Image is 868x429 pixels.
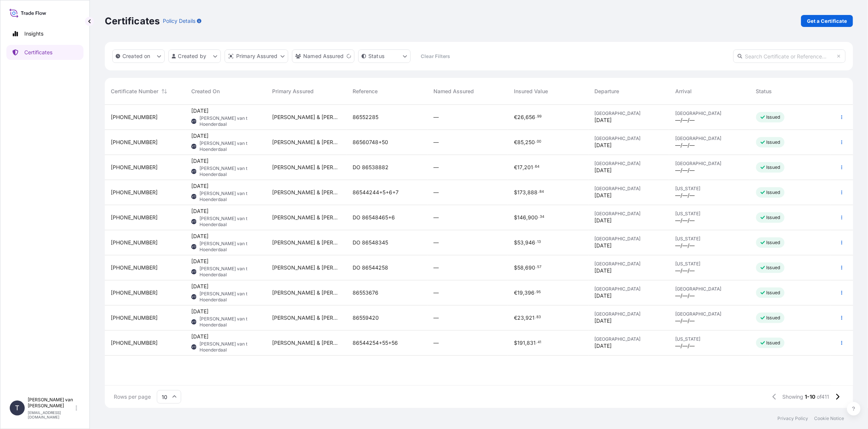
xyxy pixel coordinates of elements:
p: Named Assured [303,52,344,60]
span: 58 [517,265,524,270]
span: — [433,139,439,146]
input: Search Certificate or Reference... [733,49,846,63]
span: [DATE] [595,217,612,224]
span: —/—/— [675,242,695,249]
span: [PHONE_NUMBER] [111,264,158,271]
span: —/—/— [675,267,695,274]
p: Issued [767,340,780,346]
span: [DATE] [595,116,612,124]
span: [GEOGRAPHIC_DATA] [675,136,744,142]
span: [PERSON_NAME] van t Hoenderdaal [200,140,260,152]
span: [PERSON_NAME] van t Hoenderdaal [200,191,260,203]
span: , [524,315,526,320]
button: Clear Filters [414,50,456,62]
span: [US_STATE] [675,236,744,242]
span: [DATE] [191,333,208,340]
span: 99 [537,115,542,118]
span: Insured Value [514,88,548,95]
span: —/—/— [675,192,695,199]
span: [PERSON_NAME] & [PERSON_NAME] Netherlands B.V. [272,289,341,296]
span: [GEOGRAPHIC_DATA] [595,311,663,317]
span: [PERSON_NAME] van t Hoenderdaal [200,266,260,278]
p: Status [368,52,384,60]
span: 656 [526,115,535,120]
span: [US_STATE] [675,186,744,192]
p: Issued [767,315,780,321]
span: [PHONE_NUMBER] [111,139,158,146]
span: 946 [525,240,535,245]
span: 921 [526,315,534,320]
span: TVTH [190,318,198,326]
p: Created by [178,52,207,60]
span: —/—/— [675,167,695,174]
span: [PHONE_NUMBER] [111,164,158,171]
p: Privacy Policy [777,416,808,422]
span: [GEOGRAPHIC_DATA] [595,336,663,342]
span: Primary Assured [272,88,314,95]
span: [DATE] [595,342,612,350]
span: — [433,264,439,271]
span: 146 [517,215,526,220]
span: [DATE] [191,132,208,140]
span: 900 [528,215,538,220]
span: 86544254+55+56 [353,339,398,347]
span: 1-10 [805,393,816,401]
span: TVTH [190,143,198,150]
span: . [536,266,537,268]
span: [PERSON_NAME] & [PERSON_NAME] Netherlands B.V. [272,164,341,171]
span: —/—/— [675,317,695,325]
span: [DATE] [595,317,612,325]
p: Cookie Notice [814,416,844,422]
span: 86560748+50 [353,139,388,146]
span: T [15,404,19,412]
span: [PERSON_NAME] & [PERSON_NAME] Netherlands B.V. [272,339,341,347]
span: [PERSON_NAME] & [PERSON_NAME] Netherlands B.V. [272,139,341,146]
span: [GEOGRAPHIC_DATA] [595,261,663,267]
span: . [538,216,539,218]
span: of 411 [817,393,829,401]
span: Showing [783,393,804,401]
span: [GEOGRAPHIC_DATA] [595,211,663,217]
span: € [514,315,517,320]
span: [DATE] [191,308,208,315]
p: Issued [767,189,780,195]
span: $ [514,340,517,346]
p: [EMAIL_ADDRESS][DOMAIN_NAME] [28,410,74,419]
span: € [514,165,517,170]
span: [PERSON_NAME] van t Hoenderdaal [200,165,260,177]
span: [GEOGRAPHIC_DATA] [595,186,663,192]
span: 86544244+5+6+7 [353,189,399,196]
p: Certificates [105,15,160,27]
span: [US_STATE] [675,211,744,217]
a: Certificates [6,45,83,60]
span: [PERSON_NAME] & [PERSON_NAME] Netherlands B.V. [272,314,341,322]
span: [GEOGRAPHIC_DATA] [595,136,663,142]
span: , [526,190,527,195]
p: Created on [122,52,150,60]
span: [DATE] [191,182,208,190]
span: — [433,314,439,322]
span: —/—/— [675,342,695,350]
span: — [433,339,439,347]
p: Get a Certificate [807,17,847,25]
span: 17 [517,165,523,170]
span: , [524,115,526,120]
span: [GEOGRAPHIC_DATA] [675,286,744,292]
span: [GEOGRAPHIC_DATA] [595,161,663,167]
span: 83 [536,316,541,319]
p: Issued [767,265,780,271]
span: — [433,113,439,121]
span: [US_STATE] [675,336,744,342]
span: 41 [537,341,541,344]
p: Issued [767,240,780,246]
span: 86559420 [353,314,379,322]
span: [DATE] [595,192,612,199]
span: [DATE] [595,242,612,249]
span: [PHONE_NUMBER] [111,189,158,196]
button: Sort [160,87,169,96]
span: 86552285 [353,113,378,121]
span: , [524,265,525,270]
span: € [514,140,517,145]
span: [PERSON_NAME] van t Hoenderdaal [200,115,260,127]
span: DO 86544258 [353,264,388,271]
